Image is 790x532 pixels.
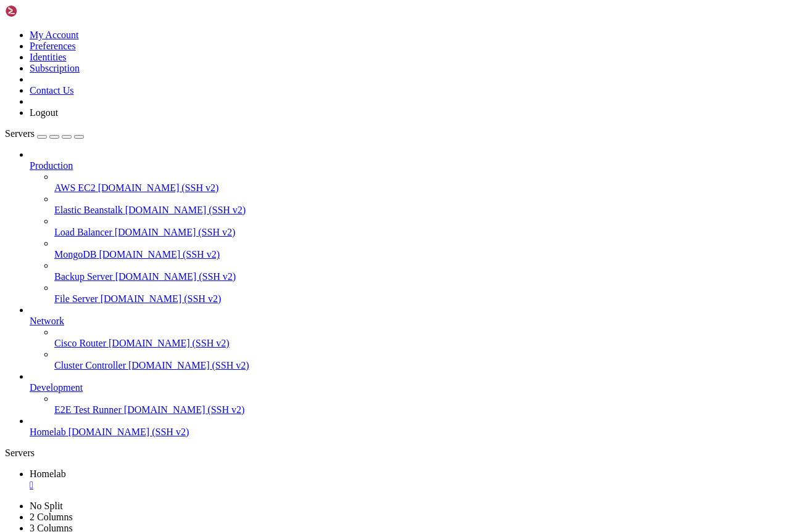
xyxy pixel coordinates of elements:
[30,501,63,511] a: No Split
[128,360,249,370] span: [DOMAIN_NAME] (SSH v2)
[54,271,113,282] span: Backup Server
[5,5,628,15] x-row: CONTAINER ID IMAGE COMMAND CREATED STATUS PORTS
[54,216,785,238] li: Load Balancer [DOMAIN_NAME] (SSH v2)
[5,425,628,436] x-row: portainer
[5,149,628,159] x-row: penpot-penpot-frontend-1
[5,404,628,415] x-row: b30be4ede99a portainer/portainer-ce:latest "/portainer" [DATE] Up 3 days 0.0.0.
[5,56,628,67] x-row: wireguard
[30,469,66,479] span: Homelab
[98,182,219,193] span: [DOMAIN_NAME] (SSH v2)
[30,469,785,491] a: Homelab
[30,160,785,171] a: Production
[54,360,785,371] a: Cluster Controller [DOMAIN_NAME] (SSH v2)
[115,271,236,282] span: [DOMAIN_NAME] (SSH v2)
[54,249,785,260] a: MongoDB [DOMAIN_NAME] (SSH v2)
[54,338,106,348] span: Cisco Router
[5,87,628,97] x-row: vaultwarden
[30,415,785,438] li: Homelab [DOMAIN_NAME] (SSH v2)
[5,128,35,139] span: Servers
[5,415,628,425] x-row: 0:8000->8000/tcp, [::]:8000->8000/tcp, [TECHNICAL_ID]->9443/tcp, [::]:9443->9443/tcp, 9000/tcp
[54,404,122,415] span: E2E Test Runner
[54,282,785,305] li: File Server [DOMAIN_NAME] (SSH v2)
[54,293,785,305] a: File Server [DOMAIN_NAME] (SSH v2)
[54,171,785,194] li: AWS EC2 [DOMAIN_NAME] (SSH v2)
[30,316,64,326] span: Network
[54,238,785,260] li: MongoDB [DOMAIN_NAME] (SSH v2)
[54,360,126,370] span: Cluster Controller
[30,85,74,96] a: Contact Us
[30,427,66,437] span: Homelab
[5,435,628,446] x-row: : $ docker ps
[5,138,628,149] x-row: 0:9001->8080/tcp, [::]:9001->8080/tcp
[5,128,592,138] span: 2117be0637c9 penpotapp/frontend:latest "/bin/bash /entrypoi…" 20 hours ago Up 20 hours 0.0.0.
[54,205,123,215] span: Elastic Beanstalk
[30,371,785,415] li: Development
[54,182,96,193] span: AWS EC2
[101,293,222,304] span: [DOMAIN_NAME] (SSH v2)
[5,118,628,128] x-row: hungry_sutherland
[5,282,592,292] span: b186909218bf valkey/valkey:8.1 "docker-entrypoint.s…" 20 hours ago Up 20 hours (healthy) 6379/t
[30,382,83,393] span: Development
[5,25,628,36] x-row: NAMES
[30,382,785,393] a: Development
[30,63,80,73] a: Subscription
[5,179,628,190] x-row: penpot-penpot-backend-1
[54,227,112,237] span: Load Balancer
[54,205,785,216] a: Elastic Beanstalk [DOMAIN_NAME] (SSH v2)
[30,480,785,491] a: 
[5,395,628,405] x-row: grafana
[99,249,220,260] span: [DOMAIN_NAME] (SSH v2)
[5,158,628,169] x-row: 2662e09561dc penpotapp/backend:latest "/bin/bash [DOMAIN_NAME]" 20 hours ago Up 20 hours
[5,251,592,261] span: b635165a2d7e sj26/mailcatcher:latest "mailcatcher --foreg…" 20 hours ago Up 20 hours 1025/t
[5,240,628,251] x-row: penpot-penpot-postgres-1
[54,271,785,282] a: Backup Server [DOMAIN_NAME] (SSH v2)
[74,435,79,445] span: ~
[30,305,785,371] li: Network
[5,271,628,282] x-row: penpot-penpot-mailcatch-1
[5,435,69,445] span: [PERSON_NAME]
[5,97,592,107] span: 3ead783e09c2 nextcloud "/[DOMAIN_NAME] apac…" 20 hours ago Up 20 hours 0.0.0.
[5,302,628,313] x-row: penpot-penpot-valkey-1
[5,384,628,395] x-row: 0:3001->3000/tcp, [::]:3001->3000/tcp
[109,338,230,348] span: [DOMAIN_NAME] (SSH v2)
[5,313,628,323] x-row: 727b1658b546 jc21/nginx-proxy-manager:latest "/init" 20 hours ago Up 20 hours 0.0.0.
[140,436,145,446] div: (26, 42)
[54,404,785,415] a: E2E Test Runner [DOMAIN_NAME] (SSH v2)
[5,5,76,17] img: Shellngn
[5,292,628,303] x-row: cp
[30,107,58,118] a: Logout
[54,349,785,371] li: Cluster Controller [DOMAIN_NAME] (SSH v2)
[124,404,245,415] span: [DOMAIN_NAME] (SSH v2)
[5,374,628,385] x-row: 773ea5fd8bf1 grafana/grafana:latest "/[DOMAIN_NAME]" [DATE] Up 2 days 0.0.0.
[5,333,628,343] x-row: npm-nginx-proxy-manager-1
[54,260,785,282] li: Backup Server [DOMAIN_NAME] (SSH v2)
[5,76,628,87] x-row: 0:9003->80/tcp, [::]:9003->80/tcp
[115,227,236,237] span: [DOMAIN_NAME] (SSH v2)
[69,427,189,437] span: [DOMAIN_NAME] (SSH v2)
[5,322,628,333] x-row: 0:80-81->80-81/tcp, [::]:80-81->80-81/tcp, [TECHNICAL_ID]->443/tcp, [::]:443->443/tcp
[54,194,785,216] li: Elastic Beanstalk [DOMAIN_NAME] (SSH v2)
[5,231,628,241] x-row: cp
[30,427,785,438] a: Homelab [DOMAIN_NAME] (SSH v2)
[5,128,84,139] a: Servers
[30,149,785,305] li: Production
[5,107,628,118] x-row: 0:9002->80/tcp, [::]:9002->80/tcp
[5,36,628,46] x-row: d3937f1929f4 linuxserver/wireguard "/init" 3 hours ago Up 3 hours 0.0.0.
[54,338,785,349] a: Cisco Router [DOMAIN_NAME] (SSH v2)
[5,261,628,272] x-row: cp, [TECHNICAL_ID]->1080/tcp, [::]:1080->1080/tcp
[54,393,785,415] li: E2E Test Runner [DOMAIN_NAME] (SSH v2)
[5,189,628,200] x-row: a228350c9e34 penpotapp/exporter:latest "node app.js" 20 hours ago Up 20 hours
[30,30,79,40] a: My Account
[54,293,98,304] span: File Server
[5,353,628,364] x-row: , [TECHNICAL_ID]->53/tcp, [TECHNICAL_ID]->53/udp, [::]:53->53/tcp, [::]:53->53/udp, 123/udp, 443/...
[5,46,628,57] x-row: 0:51820->51820/udp, [::]:51820->51820/udp
[30,316,785,327] a: Network
[5,343,628,354] x-row: bea308f76279 pihole/pihole:latest "[DOMAIN_NAME]" [DATE] Up 2 days (healthy) 67/udp
[54,327,785,349] li: Cisco Router [DOMAIN_NAME] (SSH v2)
[5,364,628,374] x-row: ]:8081->80/tcp pihole
[30,512,73,522] a: 2 Columns
[54,182,785,194] a: AWS EC2 [DOMAIN_NAME] (SSH v2)
[5,67,628,77] x-row: 37e8778f8bad vaultwarden/server:latest "/[DOMAIN_NAME]" 19 hours ago Up 19 hours (healthy) 0.0.0.
[5,220,592,230] span: 8ad74217fe17 postgres:15 "docker-entrypoint.s…" 20 hours ago Up 20 hours (healthy) 5432/t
